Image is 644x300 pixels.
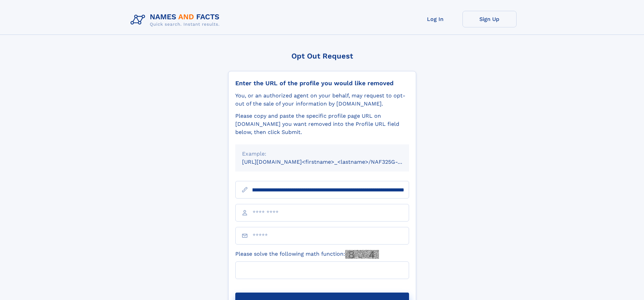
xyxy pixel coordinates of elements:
[235,250,379,259] label: Please solve the following math function:
[242,150,402,158] div: Example:
[242,159,422,165] small: [URL][DOMAIN_NAME]<firstname>_<lastname>/NAF325G-xxxxxxxx
[228,52,416,60] div: Opt Out Request
[408,11,462,27] a: Log In
[235,112,409,136] div: Please copy and paste the specific profile page URL on [DOMAIN_NAME] you want removed into the Pr...
[235,92,409,108] div: You, or an authorized agent on your behalf, may request to opt-out of the sale of your informatio...
[128,11,225,29] img: Logo Names and Facts
[235,79,409,87] div: Enter the URL of the profile you would like removed
[462,11,517,27] a: Sign Up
